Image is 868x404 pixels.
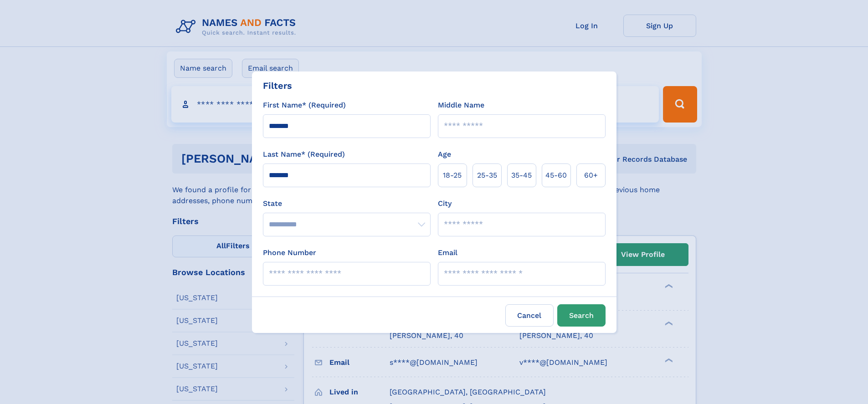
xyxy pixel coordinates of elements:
[438,100,484,111] label: Middle Name
[438,247,457,258] label: Email
[263,100,346,111] label: First Name* (Required)
[263,149,345,160] label: Last Name* (Required)
[263,79,292,92] div: Filters
[263,247,316,258] label: Phone Number
[477,170,497,181] span: 25‑35
[438,198,452,209] label: City
[438,149,451,160] label: Age
[443,170,462,181] span: 18‑25
[584,170,598,181] span: 60+
[511,170,532,181] span: 35‑45
[557,304,606,327] button: Search
[505,304,554,327] label: Cancel
[263,198,431,209] label: State
[545,170,567,181] span: 45‑60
